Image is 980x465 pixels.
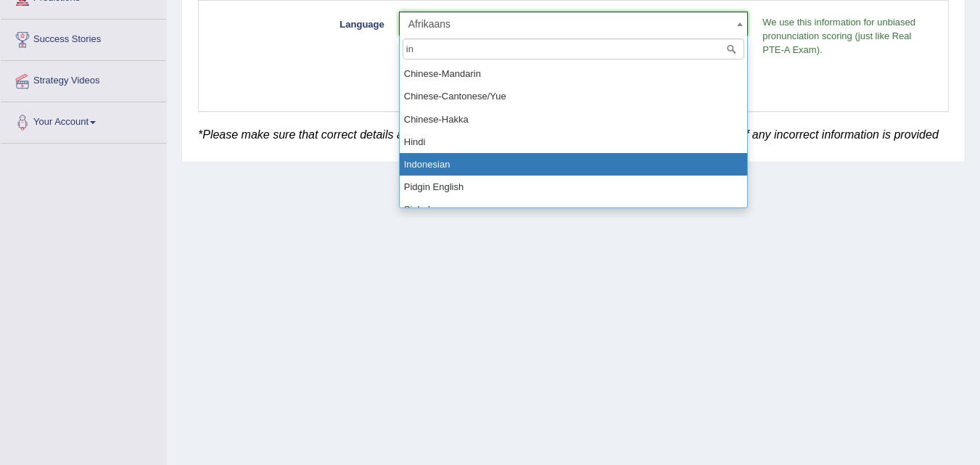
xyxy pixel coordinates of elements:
label: Language [210,12,392,31]
li: Chinese-Mandarin [400,62,748,85]
li: Chinese-Hakka [400,108,748,131]
li: Indonesian [400,153,748,176]
em: *Please make sure that correct details are provided. English Wise reserves the rights to block th... [198,128,939,141]
li: Sinhalese [400,198,748,221]
p: We use this information for unbiased pronunciation scoring (just like Real PTE-A Exam). [755,15,937,57]
span: Afrikaans [399,12,749,36]
li: Hindi [400,131,748,153]
span: Afrikaans [408,17,730,31]
a: Strategy Videos [1,61,166,97]
li: Chinese-Cantonese/Yue [400,85,748,107]
li: Pidgin English [400,176,748,198]
a: Your Account [1,102,166,139]
a: Success Stories [1,20,166,56]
